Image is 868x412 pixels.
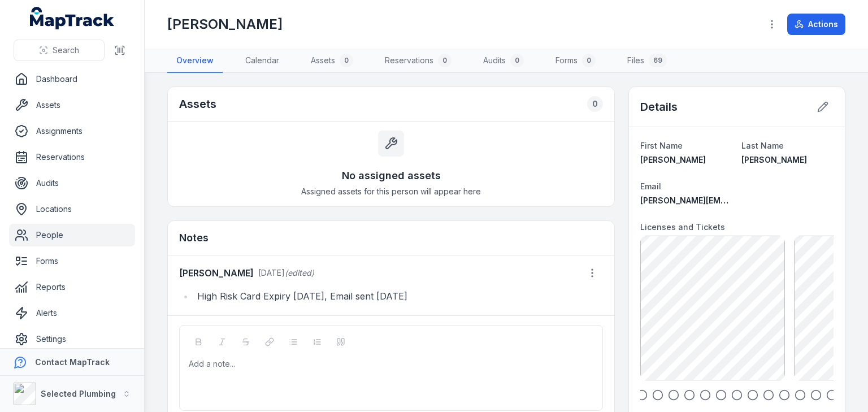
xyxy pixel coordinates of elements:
strong: Contact MapTrack [35,357,110,367]
a: MapTrack [30,7,115,29]
h3: Notes [179,230,209,246]
a: Audits [9,172,135,194]
span: Licenses and Tickets [640,222,725,232]
div: 0 [587,96,603,112]
div: 0 [582,54,596,67]
a: People [9,224,135,246]
span: (edited) [285,268,314,277]
a: Alerts [9,302,135,324]
div: 0 [438,54,452,67]
div: 0 [340,54,353,67]
li: High Risk Card Expiry [DATE], Email sent [DATE] [194,288,603,304]
h2: Assets [179,96,216,112]
a: Assignments [9,120,135,142]
span: [DATE] [258,268,285,277]
a: Assets0 [302,49,362,73]
h3: No assigned assets [342,168,441,184]
a: Reservations [9,146,135,168]
a: Reports [9,276,135,298]
span: Search [53,45,79,56]
a: Settings [9,328,135,350]
a: Calendar [236,49,288,73]
span: [PERSON_NAME] [640,155,706,164]
a: Overview [167,49,223,73]
button: Search [14,40,105,61]
span: [PERSON_NAME][EMAIL_ADDRESS][DOMAIN_NAME] [640,196,842,205]
strong: [PERSON_NAME] [179,266,254,280]
a: Files69 [618,49,676,73]
h2: Details [640,99,678,115]
span: First Name [640,141,683,150]
a: Reservations0 [376,49,461,73]
a: Audits0 [474,49,533,73]
time: 8/20/2025, 10:54:49 AM [258,268,285,277]
a: Forms0 [546,49,605,73]
a: Forms [9,250,135,272]
a: Locations [9,198,135,220]
span: Email [640,181,661,191]
div: 0 [510,54,524,67]
span: Assigned assets for this person will appear here [301,186,481,197]
div: 69 [649,54,667,67]
span: Last Name [741,141,784,150]
a: Assets [9,94,135,116]
a: Dashboard [9,68,135,90]
strong: Selected Plumbing [41,389,116,398]
h1: [PERSON_NAME] [167,15,283,33]
span: [PERSON_NAME] [741,155,807,164]
button: Actions [787,14,845,35]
